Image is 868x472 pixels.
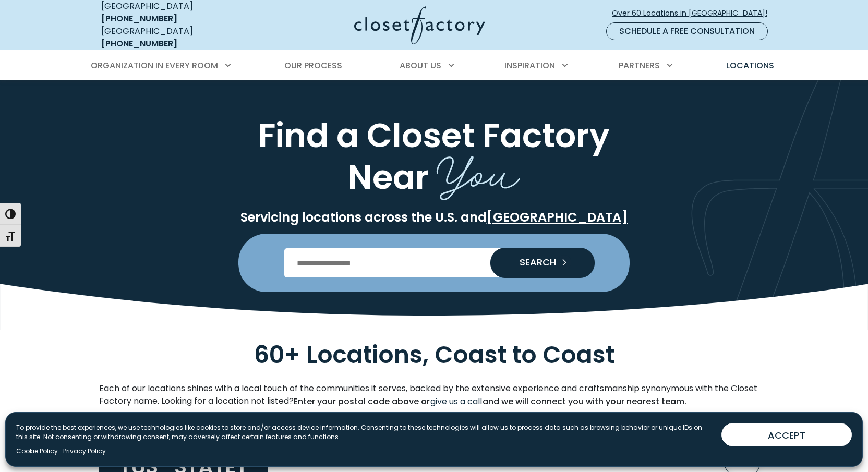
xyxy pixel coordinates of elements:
p: Servicing locations across the U.S. and [99,210,769,225]
span: Our Process [284,59,342,71]
button: ACCEPT [721,423,852,446]
input: Enter Postal Code [284,248,584,277]
span: SEARCH [511,258,556,267]
span: Find a Closet Factory [258,112,610,159]
button: Search our Nationwide Locations [490,248,595,278]
span: 60+ Locations, Coast to Coast [254,338,614,371]
a: Cookie Policy [16,446,58,456]
a: [GEOGRAPHIC_DATA] [487,209,628,226]
img: Closet Factory Logo [354,6,485,44]
a: Schedule a Free Consultation [606,22,768,40]
span: Locations [726,59,774,71]
span: About Us [400,59,441,71]
span: You [437,134,520,204]
a: [PHONE_NUMBER] [101,13,177,25]
span: Partners [619,59,660,71]
strong: Enter your postal code above or and we will connect you with your nearest team. [294,395,686,407]
p: To provide the best experiences, we use technologies like cookies to store and/or access device i... [16,423,713,442]
div: [GEOGRAPHIC_DATA] [101,25,252,50]
p: Each of our locations shines with a local touch of the communities it serves, backed by the exten... [99,382,769,408]
a: give us a call [430,395,483,408]
span: Near [348,154,429,200]
a: [PHONE_NUMBER] [101,38,177,50]
a: Privacy Policy [63,446,106,456]
nav: Primary Menu [83,51,785,80]
span: Over 60 Locations in [GEOGRAPHIC_DATA]! [612,8,776,19]
a: Over 60 Locations in [GEOGRAPHIC_DATA]! [611,4,776,22]
span: Inspiration [504,59,555,71]
span: Organization in Every Room [91,59,218,71]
